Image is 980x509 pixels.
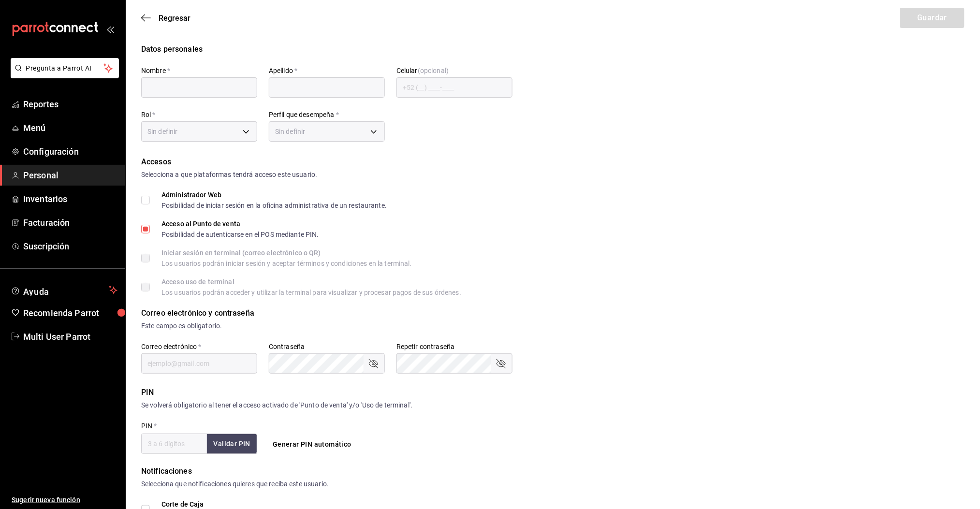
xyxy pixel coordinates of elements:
[159,14,190,23] span: Regresar
[367,358,379,369] button: passwordField
[23,98,117,111] span: Reportes
[141,112,257,118] label: Rol
[418,67,449,75] span: (opcional)
[161,202,387,209] div: Posibilidad de iniciar sesión en la oficina administrativa de un restaurante.
[106,25,114,33] button: open_drawer_menu
[11,58,119,78] button: Pregunta a Parrot AI
[269,112,385,118] label: Perfil que desempeña
[141,44,965,55] div: Datos personales
[23,145,117,158] span: Configuración
[207,434,257,454] button: Validar PIN
[23,121,117,134] span: Menú
[141,321,965,331] div: Este campo es obligatorio.
[269,436,355,453] button: Generar PIN automático
[141,14,190,23] button: Regresar
[23,330,117,343] span: Multi User Parrot
[269,121,385,142] div: Sin definir
[161,278,461,285] div: Acceso uso de terminal
[161,220,319,227] div: Acceso al Punto de venta
[141,156,965,168] div: Accesos
[23,284,105,296] span: Ayuda
[161,249,412,256] div: Iniciar sesión en terminal (correo electrónico o QR)
[396,68,512,74] label: Celular
[141,423,157,430] label: PIN
[23,240,117,253] span: Suscripción
[269,344,385,350] label: Contraseña
[141,479,965,489] div: Selecciona que notificaciones quieres que reciba este usuario.
[495,358,507,369] button: passwordField
[269,68,385,74] label: Apellido
[161,191,387,198] div: Administrador Web
[23,192,117,205] span: Inventarios
[161,501,350,508] div: Corte de Caja
[26,63,104,73] span: Pregunta a Parrot AI
[7,70,119,80] a: Pregunta a Parrot AI
[161,289,461,296] div: Los usuarios podrán acceder y utilizar la terminal para visualizar y procesar pagos de sus órdenes.
[23,216,117,229] span: Facturación
[161,231,319,238] div: Posibilidad de autenticarse en el POS mediante PIN.
[141,68,257,74] label: Nombre
[23,169,117,182] span: Personal
[396,344,512,350] label: Repetir contraseña
[141,387,965,398] div: PIN
[141,434,207,454] input: 3 a 6 dígitos
[141,465,965,477] div: Notificaciones
[141,307,965,319] div: Correo electrónico y contraseña
[161,260,412,267] div: Los usuarios podrán iniciar sesión y aceptar términos y condiciones en la terminal.
[141,353,257,374] input: ejemplo@gmail.com
[141,344,257,350] label: Correo electrónico
[23,306,117,320] span: Recomienda Parrot
[141,121,257,142] div: Sin definir
[141,170,965,180] div: Selecciona a que plataformas tendrá acceso este usuario.
[12,495,117,505] span: Sugerir nueva función
[141,400,965,410] div: Se volverá obligatorio al tener el acceso activado de 'Punto de venta' y/o 'Uso de terminal'.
